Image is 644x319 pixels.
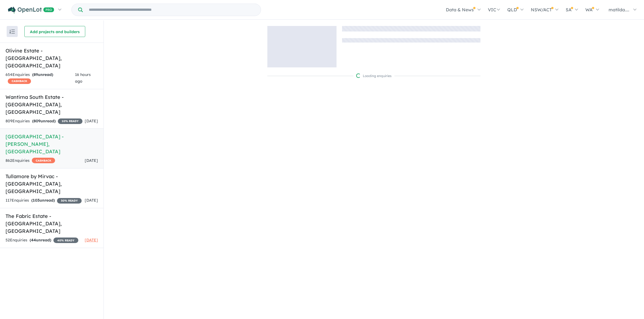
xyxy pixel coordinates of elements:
h5: Olivine Estate - [GEOGRAPHIC_DATA] , [GEOGRAPHIC_DATA] [6,47,98,69]
span: matilda.... [609,7,629,12]
strong: ( unread) [32,118,56,123]
div: 809 Enquir ies [6,118,82,125]
div: 862 Enquir ies [6,157,55,164]
h5: Tullamore by Mirvac - [GEOGRAPHIC_DATA] , [GEOGRAPHIC_DATA] [6,173,98,195]
div: 117 Enquir ies [6,197,82,204]
span: 10 % READY [58,118,82,124]
div: 52 Enquir ies [6,237,78,244]
span: 16 hours ago [75,72,91,84]
span: 103 [33,198,40,203]
span: 89 [33,72,38,77]
strong: ( unread) [32,72,53,77]
span: [DATE] [85,238,98,242]
strong: ( unread) [30,238,51,242]
strong: ( unread) [31,198,55,203]
img: sort.svg [9,30,15,34]
div: 654 Enquir ies [6,72,75,85]
div: Loading enquiries [356,73,392,79]
span: [DATE] [85,158,98,163]
h5: The Fabric Estate - [GEOGRAPHIC_DATA] , [GEOGRAPHIC_DATA] [6,212,98,235]
button: Add projects and builders [24,26,85,37]
input: Try estate name, suburb, builder or developer [84,4,260,16]
span: CASHBACK [32,158,55,163]
img: Openlot PRO Logo White [8,7,54,14]
span: 30 % READY [57,198,82,204]
span: 809 [33,118,40,123]
span: 44 [31,238,36,242]
span: [DATE] [85,198,98,203]
span: 40 % READY [53,238,78,243]
h5: Wantirna South Estate - [GEOGRAPHIC_DATA] , [GEOGRAPHIC_DATA] [6,93,98,116]
span: [DATE] [85,118,98,123]
h5: [GEOGRAPHIC_DATA] - [PERSON_NAME] , [GEOGRAPHIC_DATA] [6,133,98,155]
span: CASHBACK [8,78,31,84]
